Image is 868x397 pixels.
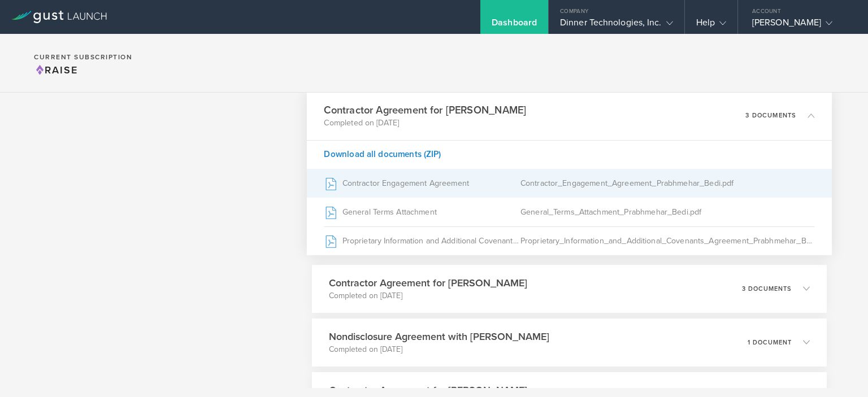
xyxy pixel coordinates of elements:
[520,169,814,197] div: Contractor_Engagement_Agreement_Prabhmehar_Bedi.pdf
[520,198,814,226] div: General_Terms_Attachment_Prabhmehar_Bedi.pdf
[324,226,520,255] div: Proprietary Information and Additional Covenants Agreement
[34,54,132,60] h2: Current Subscription
[329,344,549,355] p: Completed on [DATE]
[696,17,726,34] div: Help
[324,169,520,197] div: Contractor Engagement Agreement
[811,343,868,397] iframe: Chat Widget
[560,17,673,34] div: Dinner Technologies, Inc.
[324,102,526,117] h3: Contractor Agreement for [PERSON_NAME]
[324,198,520,226] div: General Terms Attachment
[324,117,526,128] p: Completed on [DATE]
[742,286,792,292] p: 3 documents
[748,339,792,346] p: 1 document
[329,276,527,290] h3: Contractor Agreement for [PERSON_NAME]
[520,226,814,255] div: Proprietary_Information_and_Additional_Covenants_Agreement_Prabhmehar_Bedi.pdf
[329,329,549,344] h3: Nondisclosure Agreement with [PERSON_NAME]
[745,112,796,118] p: 3 documents
[492,17,537,34] div: Dashboard
[34,64,78,76] span: Raise
[752,17,848,34] div: [PERSON_NAME]
[329,290,527,302] p: Completed on [DATE]
[307,139,832,168] div: Download all documents (ZIP)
